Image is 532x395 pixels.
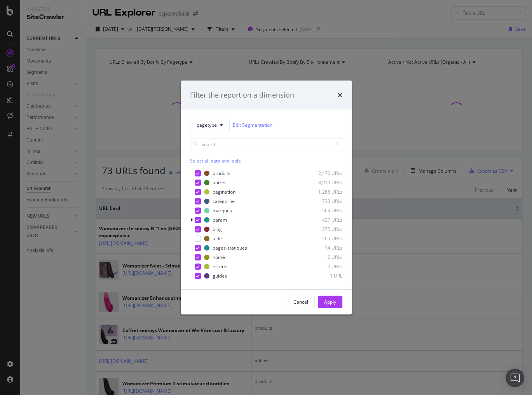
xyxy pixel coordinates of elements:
div: 6 URLs [304,254,342,260]
span: pagetype [197,122,217,128]
div: guides [213,273,227,279]
div: 205 URLs [304,235,342,242]
div: 427 URLs [304,217,342,223]
div: 375 URLs [304,226,342,232]
a: Edit Segmentation [233,121,272,129]
div: 12,470 URLs [304,170,342,177]
div: 14 URLs [304,245,342,251]
div: 1,286 URLs [304,189,342,195]
div: Open Intercom Messenger [506,369,524,387]
div: 564 URLs [304,207,342,214]
div: 2 URLs [304,263,342,270]
div: autres [213,179,227,186]
div: modal [181,81,352,315]
div: marques [213,207,232,214]
button: pagetype [190,119,230,131]
div: Apply [324,299,336,305]
div: produits [213,170,230,177]
div: pages-statiques [213,245,247,251]
div: Cancel [293,299,308,305]
div: home [213,254,225,260]
button: Apply [318,295,342,308]
div: aide [213,235,222,242]
button: Cancel [287,295,315,308]
div: blog [213,226,222,232]
div: erreur [213,263,227,270]
div: times [338,90,342,100]
div: Select all data available [190,157,342,164]
div: 1 URL [304,273,342,279]
div: catégories [213,198,235,204]
input: Search [190,137,342,151]
div: param [213,217,227,223]
div: Filter the report on a dimension [190,90,294,100]
div: 733 URLs [304,198,342,204]
div: pagination [213,189,235,195]
div: 8,910 URLs [304,179,342,186]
